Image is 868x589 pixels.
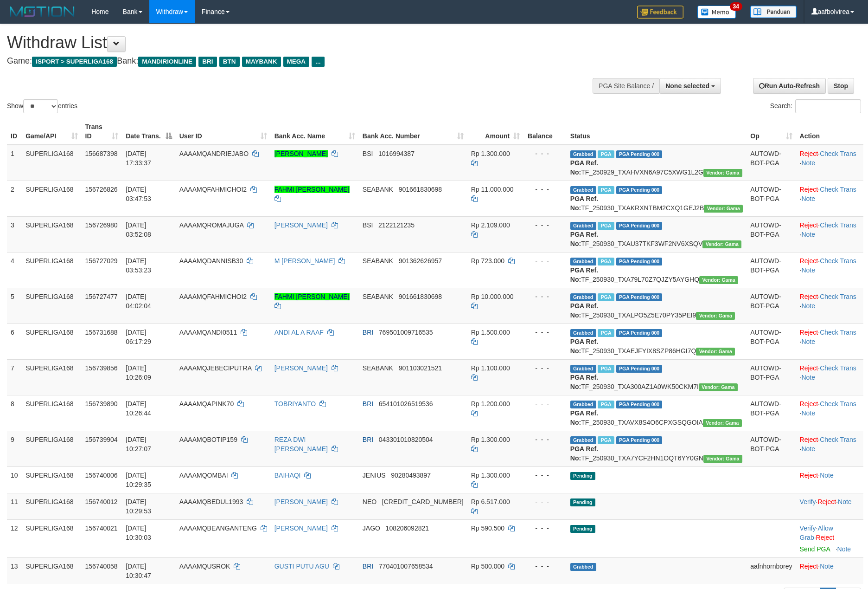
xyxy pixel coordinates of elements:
td: · · [796,324,863,359]
div: - - - [527,497,563,506]
img: Feedback.jpg [637,6,683,19]
span: AAAAMQDANNISB30 [179,257,243,265]
a: Reject [800,257,818,265]
td: AUTOWD-BOT-PGA [747,395,796,431]
span: Rp 590.500 [471,524,504,532]
div: - - - [527,471,563,480]
a: Stop [828,78,854,94]
a: Note [820,563,834,570]
td: TF_250930_TXAU37TKF3WF2NV6XSQV [567,216,747,252]
input: Search: [795,99,861,113]
b: PGA Ref. No: [570,302,598,319]
span: Marked by aafsoycanthlai [598,150,614,158]
select: Showentries [23,99,58,113]
th: Game/API: activate to sort column ascending [22,118,81,145]
a: Note [801,159,815,167]
span: Pending [570,525,595,533]
span: SEABANK [363,293,393,300]
span: Grabbed [570,329,596,337]
b: PGA Ref. No: [570,159,598,176]
a: BAIHAQI [274,472,301,479]
span: AAAAMQANDI0511 [179,329,237,336]
span: [DATE] 10:26:44 [126,400,151,417]
span: AAAAMQUSROK [179,563,230,570]
a: M [PERSON_NAME] [274,257,335,265]
div: - - - [527,149,563,158]
span: Vendor URL: https://trx31.1velocity.biz [702,240,741,248]
span: SEABANK [363,186,393,193]
a: [PERSON_NAME] [274,498,328,505]
td: SUPERLIGA168 [22,466,81,493]
span: Copy 108206092821 to clipboard [386,524,429,532]
td: 11 [7,493,22,519]
a: Note [801,409,815,417]
img: MOTION_logo.png [7,5,77,19]
th: Trans ID: activate to sort column ascending [82,118,122,145]
td: SUPERLIGA168 [22,557,81,584]
th: User ID: activate to sort column ascending [176,118,271,145]
span: Copy 901362626957 to clipboard [399,257,442,265]
td: 5 [7,288,22,324]
span: [DATE] 10:30:03 [126,524,151,541]
td: SUPERLIGA168 [22,519,81,557]
a: Reject [800,150,818,157]
b: PGA Ref. No: [570,409,598,426]
td: SUPERLIGA168 [22,431,81,466]
td: · · [796,493,863,519]
span: JAGO [363,524,380,532]
td: AUTOWD-BOT-PGA [747,252,796,288]
span: Rp 723.000 [471,257,504,265]
span: [DATE] 04:02:04 [126,293,151,310]
td: SUPERLIGA168 [22,324,81,359]
span: PGA Pending [616,222,663,230]
a: Note [801,302,815,310]
span: MAYBANK [242,57,281,67]
span: BSI [363,221,373,229]
label: Show entries [7,99,77,113]
td: SUPERLIGA168 [22,493,81,519]
label: Search: [770,99,861,113]
span: PGA Pending [616,365,663,373]
span: AAAAMQBEDUL1993 [179,498,243,505]
th: Action [796,118,863,145]
a: Note [838,498,852,505]
a: Note [837,545,851,553]
td: · [796,466,863,493]
td: · · [796,288,863,324]
span: Copy 901103021521 to clipboard [399,364,442,372]
a: Run Auto-Refresh [753,78,826,94]
span: Rp 11.000.000 [471,186,514,193]
td: AUTOWD-BOT-PGA [747,181,796,216]
span: Vendor URL: https://trx31.1velocity.biz [703,455,742,463]
td: SUPERLIGA168 [22,181,81,216]
td: AUTOWD-BOT-PGA [747,359,796,395]
span: JENIUS [363,472,386,479]
td: AUTOWD-BOT-PGA [747,145,796,181]
span: 156740012 [85,498,118,505]
span: Marked by aafheankoy [598,436,614,444]
span: Grabbed [570,436,596,444]
a: ANDI AL A RAAF [274,329,324,336]
span: Rp 1.300.000 [471,472,510,479]
span: Grabbed [570,150,596,158]
span: Grabbed [570,401,596,408]
th: Date Trans.: activate to sort column descending [122,118,175,145]
a: [PERSON_NAME] [274,150,328,157]
span: · [800,524,833,541]
span: Vendor URL: https://trx31.1velocity.biz [699,383,738,391]
span: Copy 5859457218863465 to clipboard [382,498,464,505]
td: 3 [7,216,22,252]
a: Check Trans [820,364,856,372]
a: Check Trans [820,150,856,157]
td: · · [796,359,863,395]
td: 6 [7,324,22,359]
td: TF_250930_TXAVX8S4O6CPXGSQGOIA [567,395,747,431]
span: Rp 1.300.000 [471,436,510,443]
a: Note [801,445,815,453]
span: SEABANK [363,257,393,265]
th: Bank Acc. Number: activate to sort column ascending [359,118,467,145]
a: Reject [800,436,818,443]
span: AAAAMQOMBAI [179,472,228,479]
b: PGA Ref. No: [570,231,598,247]
img: Button%20Memo.svg [697,6,736,19]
